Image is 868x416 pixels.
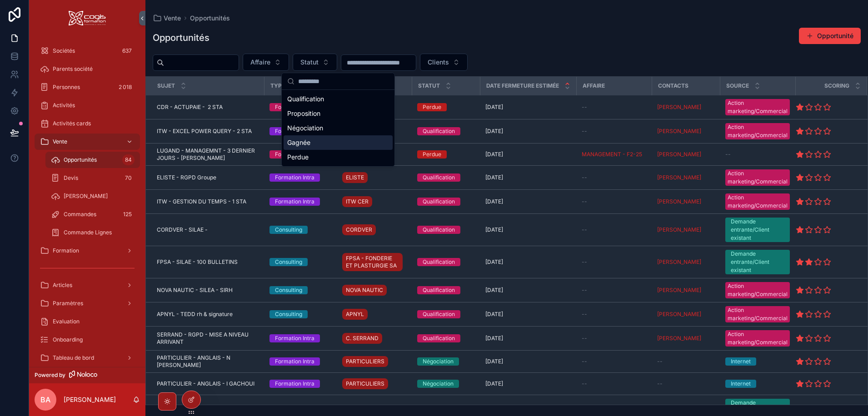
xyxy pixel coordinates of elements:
[53,318,80,325] span: Evaluation
[122,154,135,165] div: 84
[417,173,474,182] a: Qualification
[725,218,790,242] a: Demande entrante/Client existant
[657,151,714,158] a: [PERSON_NAME]
[35,61,140,77] a: Parents société
[157,354,259,369] a: PARTICULIER - ANGLAIS - N [PERSON_NAME]
[122,173,135,183] div: 70
[582,358,587,365] span: --
[423,150,441,158] div: Perdue
[485,174,571,181] a: [DATE]
[53,120,91,127] span: Activités cards
[275,226,302,234] div: Consulting
[35,313,140,330] a: Evaluation
[342,331,406,346] a: C. SERRAND
[582,258,646,266] a: --
[269,286,331,294] a: Consulting
[485,151,571,158] a: [DATE]
[728,282,788,298] div: Action marketing/Commercial
[485,358,571,365] a: [DATE]
[485,258,503,266] span: [DATE]
[657,128,701,135] span: [PERSON_NAME]
[824,82,849,89] span: Scoring
[657,104,701,111] a: [PERSON_NAME]
[53,282,72,289] span: Articles
[284,92,393,106] div: Qualification
[582,287,587,294] span: --
[53,354,94,362] span: Tableau de bord
[485,174,503,181] span: [DATE]
[582,104,587,111] span: --
[725,151,790,158] a: --
[725,306,790,322] a: Action marketing/Commercial
[284,135,393,150] div: Gagnée
[582,335,587,342] span: --
[657,258,714,266] a: [PERSON_NAME]
[275,286,302,294] div: Consulting
[725,99,790,115] a: Action marketing/Commercial
[485,198,503,205] span: [DATE]
[157,128,259,135] a: ITW - EXCEL POWER QUERY - 2 STA
[657,335,701,342] a: [PERSON_NAME]
[35,332,140,348] a: Onboarding
[157,331,259,346] a: SERRAND - RGPD - MISE A NIVEAU ARRIVANT
[728,99,788,115] div: Action marketing/Commercial
[35,115,140,132] a: Activités cards
[346,287,383,294] span: NOVA NAUTIC
[275,127,314,135] div: Formation Intra
[346,311,364,318] span: APNYL
[728,306,788,322] div: Action marketing/Commercial
[485,380,503,387] span: [DATE]
[269,380,331,388] a: Formation Intra
[428,58,449,67] span: Clients
[346,358,384,365] span: PARTICULIERS
[485,151,503,158] span: [DATE]
[342,285,387,296] a: NOVA NAUTIC
[29,36,145,367] div: scrollable content
[269,173,331,182] a: Formation Intra
[657,226,701,233] span: [PERSON_NAME]
[582,174,587,181] span: --
[157,311,259,318] a: APNYL - TEDD rh & signature
[53,65,93,73] span: Parents société
[342,223,406,237] a: CORDVER
[725,330,790,347] a: Action marketing/Commercial
[157,226,259,233] a: CORDVER - SILAE -
[582,226,587,233] span: --
[485,358,503,365] span: [DATE]
[423,198,455,206] div: Qualification
[657,226,714,233] a: [PERSON_NAME]
[342,307,406,322] a: APNYL
[284,150,393,164] div: Perdue
[417,226,474,234] a: Qualification
[485,311,503,318] span: [DATE]
[799,28,861,44] button: Opportunité
[64,193,108,200] span: [PERSON_NAME]
[657,380,714,387] a: --
[35,79,140,95] a: Personnes2 018
[64,211,96,218] span: Commandes
[116,82,135,93] div: 2 018
[731,250,784,274] div: Demande entrante/Client existant
[269,127,331,135] a: Formation Intra
[582,311,646,318] a: --
[725,282,790,298] a: Action marketing/Commercial
[45,152,140,168] a: Opportunités84
[164,14,181,23] span: Vente
[153,31,210,44] h1: Opportunités
[157,82,175,89] span: Sujet
[275,150,314,158] div: Formation Inter
[157,174,216,181] span: ELISTE - RGPD Groupe
[35,243,140,259] a: Formation
[485,198,571,205] a: [DATE]
[657,151,701,158] a: [PERSON_NAME]
[725,123,790,139] a: Action marketing/Commercial
[190,14,230,23] span: Opportunités
[657,335,714,342] a: [PERSON_NAME]
[53,336,83,343] span: Onboarding
[657,198,701,205] a: [PERSON_NAME]
[423,334,455,342] div: Qualification
[269,150,331,158] a: Formation Inter
[657,380,663,387] span: --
